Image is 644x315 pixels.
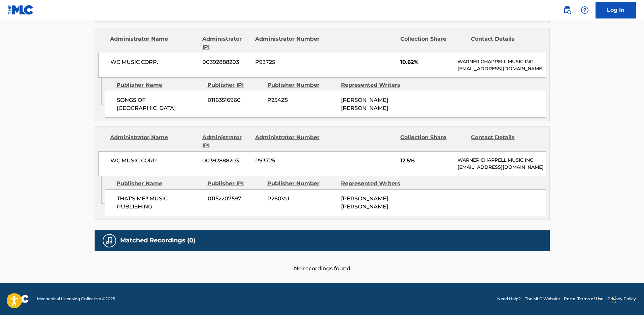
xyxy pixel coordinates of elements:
div: Administrator Number [255,133,320,150]
div: Administrator IPI [202,133,250,150]
span: 10.62% [400,58,452,66]
span: SONGS OF [GEOGRAPHIC_DATA] [117,96,203,112]
span: 01163516960 [208,96,262,104]
span: 00392888203 [202,157,250,165]
p: WARNER CHAPPELL MUSIC INC [457,58,545,65]
img: MLC Logo [8,5,34,15]
span: P254Z5 [267,96,336,104]
div: Administrator Name [110,133,197,150]
p: [EMAIL_ADDRESS][DOMAIN_NAME] [457,65,545,72]
div: Publisher IPI [207,180,262,188]
div: Publisher Name [116,180,202,188]
div: Contact Details [471,133,536,150]
div: Represented Writers [341,81,410,89]
span: THAT'S ME!! MUSIC PUBLISHING [117,195,203,211]
h5: Matched Recordings (0) [120,237,195,244]
a: Privacy Policy [607,296,636,302]
div: Publisher Name [116,81,202,89]
div: Collection Share [400,35,466,51]
img: search [563,6,571,14]
div: Administrator IPI [202,35,250,51]
a: The MLC Website [525,296,560,302]
a: Need Help? [497,296,521,302]
div: Help [578,3,591,17]
a: Portal Terms of Use [564,296,603,302]
img: logo [8,295,29,303]
div: Administrator Number [255,35,320,51]
iframe: Chat Widget [610,283,644,315]
p: WARNER CHAPPELL MUSIC INC [457,157,545,164]
span: P260VU [267,195,336,203]
span: 12.5% [400,157,452,165]
span: WC MUSIC CORP. [110,58,198,66]
span: 01152207597 [208,195,262,203]
p: [EMAIL_ADDRESS][DOMAIN_NAME] [457,164,545,171]
div: No recordings found [95,251,550,273]
div: Publisher Number [267,180,336,188]
div: Publisher IPI [207,81,262,89]
div: Contact Details [471,35,536,51]
span: WC MUSIC CORP. [110,157,198,165]
div: Publisher Number [267,81,336,89]
span: Mechanical Licensing Collective © 2025 [37,296,115,302]
span: 00392888203 [202,58,250,66]
a: Public Search [561,3,574,17]
img: Matched Recordings [105,237,113,245]
span: [PERSON_NAME] [PERSON_NAME] [341,97,388,111]
div: Administrator Name [110,35,197,51]
div: Drag [612,289,616,310]
div: Collection Share [400,133,466,150]
span: P93725 [255,157,320,165]
div: Represented Writers [341,180,410,188]
img: help [581,6,589,14]
span: P93725 [255,58,320,66]
a: Log In [596,2,636,18]
span: [PERSON_NAME] [PERSON_NAME] [341,195,388,210]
